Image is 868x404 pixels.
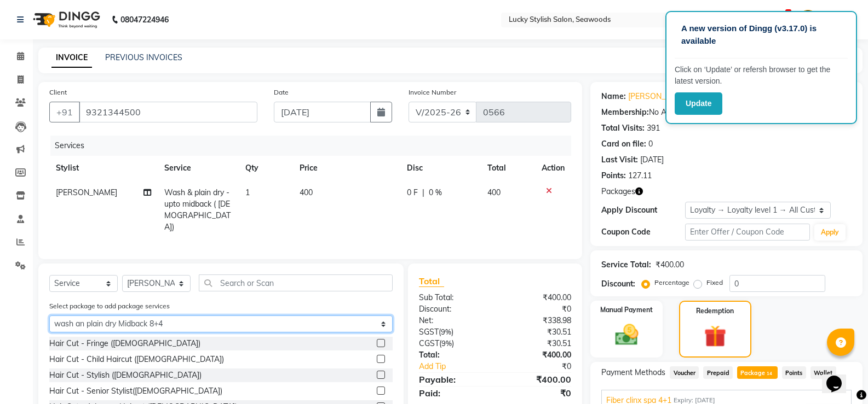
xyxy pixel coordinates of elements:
div: ( ) [411,326,495,338]
a: PREVIOUS INVOICES [105,52,182,62]
div: Coupon Code [601,226,685,238]
span: | [422,187,424,198]
div: 127.11 [628,170,652,181]
div: ₹0 [495,303,579,315]
div: ₹30.51 [495,326,579,338]
span: Wallet [810,366,836,379]
img: _gift.svg [697,323,733,350]
label: Client [49,87,67,97]
div: ₹400.00 [495,373,579,386]
span: Package [737,366,778,379]
span: [PERSON_NAME] [56,188,117,197]
div: 0 [648,138,653,150]
label: Redemption [696,306,734,316]
span: 0 % [429,187,442,198]
div: ₹0 [495,387,579,400]
span: Voucher [670,366,699,379]
img: logo [28,4,103,35]
div: Hair Cut - Fringe ([DEMOGRAPHIC_DATA]) [49,338,200,349]
img: Admin [798,10,818,29]
div: Hair Cut - Stylish ([DEMOGRAPHIC_DATA]) [49,370,202,381]
b: 08047224946 [120,4,169,35]
span: SGST [419,327,439,337]
div: Services [50,136,579,156]
th: Disc [400,156,481,180]
div: Sub Total: [411,292,495,303]
span: 0 F [407,187,418,198]
div: ₹400.00 [656,259,684,271]
div: ₹400.00 [495,349,579,361]
span: 1 [245,188,250,197]
button: +91 [49,102,80,122]
th: Price [293,156,400,180]
div: Membership: [601,107,649,118]
label: Date [274,87,289,97]
input: Search by Name/Mobile/Email/Code [79,102,257,122]
div: No Active Membership [601,107,852,118]
p: Click on ‘Update’ or refersh browser to get the latest version. [675,64,848,87]
div: Name: [601,91,626,102]
p: A new version of Dingg (v3.17.0) is available [681,22,841,47]
button: Apply [814,224,846,241]
div: Card on file: [601,138,646,150]
div: Hair Cut - Child Haircut ([DEMOGRAPHIC_DATA]) [49,354,224,365]
th: Stylist [49,156,158,180]
img: _cash.svg [608,321,646,348]
a: INVOICE [51,48,92,68]
button: Update [675,92,722,115]
span: Total [419,276,444,287]
span: 9% [441,339,452,348]
span: 400 [300,188,313,197]
div: Total Visits: [601,122,645,134]
div: ₹0 [509,361,579,372]
iframe: chat widget [822,360,857,393]
div: Payable: [411,373,495,386]
input: Enter Offer / Coupon Code [685,224,810,241]
div: ( ) [411,338,495,349]
th: Action [535,156,571,180]
a: Add Tip [411,361,509,372]
div: Service Total: [601,259,651,271]
span: Payment Methods [601,367,665,378]
div: Paid: [411,387,495,400]
th: Service [158,156,239,180]
span: 9% [441,327,451,336]
div: ₹400.00 [495,292,579,303]
span: 14 [765,371,774,377]
div: Discount: [601,278,635,290]
div: Points: [601,170,626,181]
label: Select package to add package services [49,301,170,311]
span: Wash & plain dry -upto midback ( [DEMOGRAPHIC_DATA]) [164,188,231,232]
span: 400 [487,188,501,197]
div: ₹338.98 [495,315,579,326]
div: Hair Cut - Senior Stylist([DEMOGRAPHIC_DATA]) [49,385,222,397]
div: [DATE] [640,154,664,166]
div: 391 [647,122,660,134]
span: 2 [785,9,791,17]
label: Percentage [654,278,689,288]
div: Discount: [411,303,495,315]
span: Points [782,366,806,379]
div: Net: [411,315,495,326]
div: Last Visit: [601,154,638,166]
div: ₹30.51 [495,338,579,349]
label: Manual Payment [600,305,653,315]
div: Total: [411,349,495,361]
span: Packages [601,186,635,197]
span: Prepaid [703,366,733,379]
span: CGST [419,338,439,348]
th: Qty [239,156,293,180]
label: Fixed [706,278,723,288]
label: Invoice Number [409,87,456,97]
input: Search or Scan [199,274,393,291]
a: [PERSON_NAME] [628,91,689,102]
div: Apply Discount [601,204,685,216]
th: Total [481,156,535,180]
